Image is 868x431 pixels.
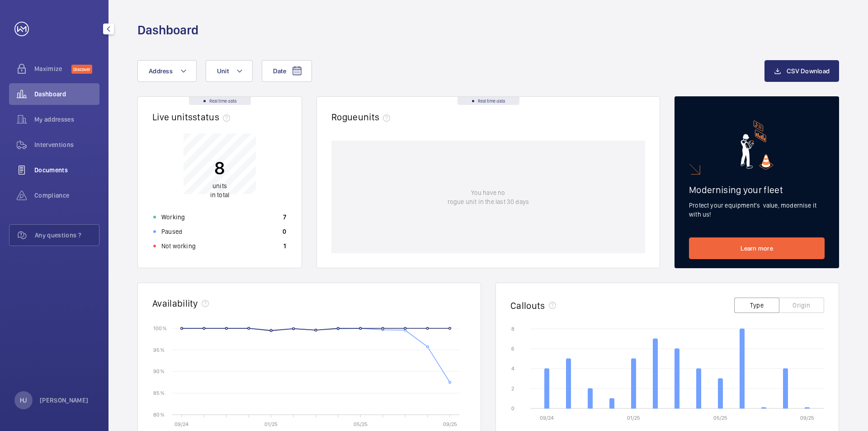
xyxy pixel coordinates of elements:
p: 1 [283,242,286,251]
h2: Availability [152,298,198,309]
span: Date [273,67,286,75]
p: Paused [161,227,182,236]
text: 09/24 [540,415,554,421]
h2: Callouts [510,300,545,311]
text: 09/24 [175,421,189,427]
span: Maximize [34,64,71,73]
span: status [193,111,234,123]
p: You have no rogue unit in the last 30 days [448,188,529,206]
text: 0 [511,405,514,412]
h1: Dashboard [137,22,198,38]
span: Unit [217,67,229,75]
text: 80 % [153,411,165,417]
text: 2 [511,385,514,392]
p: 8 [210,156,229,179]
span: Interventions [34,140,99,149]
p: 7 [283,213,286,222]
h2: Rogue [331,111,394,123]
span: Dashboard [34,90,99,99]
text: 01/25 [264,421,278,427]
button: Date [262,60,312,82]
img: marketing-card.svg [741,120,774,170]
div: Real time data [458,97,519,105]
button: Origin [779,298,824,313]
p: Working [161,213,185,222]
span: Documents [34,166,99,175]
text: 05/25 [354,421,368,427]
button: Unit [206,60,253,82]
button: CSV Download [764,60,839,82]
text: 05/25 [713,415,727,421]
text: 100 % [153,325,167,331]
h2: Live units [152,111,234,123]
span: units [358,111,394,123]
span: Discover [71,65,92,74]
span: My addresses [34,115,99,124]
p: Not working [161,242,196,251]
text: 95 % [153,346,165,353]
text: 6 [511,346,514,352]
text: 01/25 [627,415,640,421]
button: Type [734,298,779,313]
p: HJ [20,396,27,405]
text: 4 [511,365,514,372]
span: Compliance [34,191,99,200]
button: Address [137,60,197,82]
text: 8 [511,326,514,332]
text: 09/25 [443,421,457,427]
span: CSV Download [787,67,830,75]
p: [PERSON_NAME] [40,396,89,405]
span: Address [149,67,173,75]
p: 0 [283,227,286,236]
text: 09/25 [800,415,814,421]
text: 85 % [153,390,165,396]
span: Any questions ? [35,231,99,240]
a: Learn more [689,237,825,259]
span: units [212,182,227,189]
text: 90 % [153,368,165,374]
p: in total [210,181,229,199]
div: Real time data [189,97,251,105]
p: Protect your equipment's value, modernise it with us! [689,201,825,219]
h2: Modernising your fleet [689,184,825,195]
